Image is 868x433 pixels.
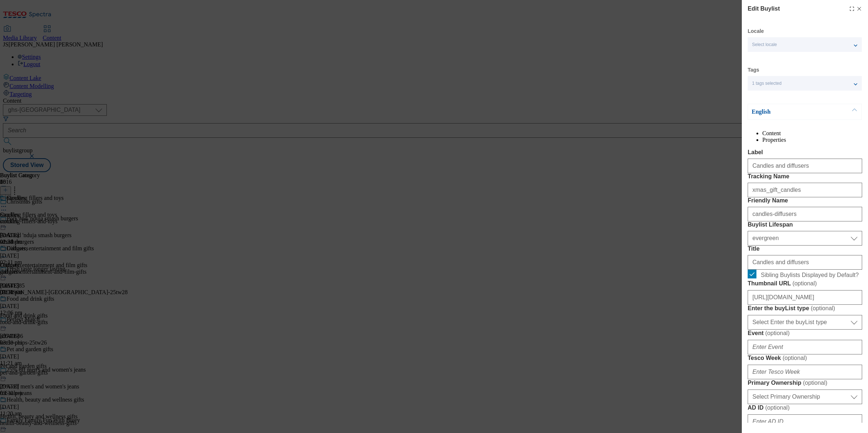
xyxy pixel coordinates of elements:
span: ( optional ) [792,280,817,286]
p: English [752,108,828,115]
span: ( optional ) [782,355,807,361]
span: ( optional ) [765,330,790,336]
span: ( optional ) [803,380,827,386]
label: Thumbnail URL [748,280,862,287]
input: Enter Tracking Name [748,183,862,197]
label: Label [748,149,862,156]
input: Enter Thumbnail URL [748,290,862,305]
input: Enter Title [748,255,862,270]
label: Tags [748,68,759,72]
span: Sibling Buylists Displayed by Default? [761,272,859,278]
input: Enter Label [748,159,862,173]
input: Enter AD ID [748,414,862,429]
li: Properties [762,137,862,143]
input: Enter Tesco Week [748,365,862,379]
label: Enter the buyList type [748,305,862,312]
input: Enter Friendly Name [748,207,862,221]
button: Select locale [748,37,862,52]
label: Primary Ownership [748,379,862,387]
label: AD ID [748,404,862,411]
h4: Edit Buylist [748,4,780,13]
input: Enter Event [748,340,862,354]
label: Buylist Lifespan [748,221,862,228]
li: Content [762,130,862,137]
span: ( optional ) [811,305,835,311]
label: Event [748,330,862,337]
label: Locale [748,29,764,33]
label: Friendly Name [748,197,862,204]
span: ( optional ) [765,404,790,411]
span: Select locale [752,42,777,48]
label: Tracking Name [748,173,862,180]
label: Title [748,246,862,252]
button: 1 tags selected [748,76,862,91]
span: 1 tags selected [752,81,782,86]
label: Tesco Week [748,354,862,362]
